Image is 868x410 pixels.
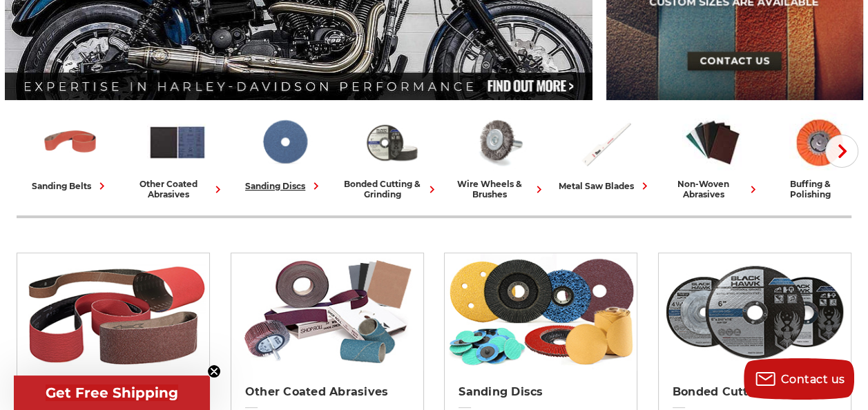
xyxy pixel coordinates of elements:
[682,113,743,172] img: Non-woven Abrasives
[781,373,845,386] span: Contact us
[129,113,225,199] a: other coated abrasives
[207,364,221,378] button: Close teaser
[450,179,546,199] div: wire wheels & brushes
[46,384,178,401] span: Get Free Shipping
[236,113,332,193] a: sanding discs
[343,113,439,199] a: bonded cutting & grinding
[659,253,851,371] img: Bonded Cutting & Grinding
[673,385,837,399] h2: Bonded Cutting & Grinding
[147,113,208,172] img: Other Coated Abrasives
[254,113,315,172] img: Sanding Discs
[557,113,653,193] a: metal saw blades
[771,179,867,199] div: buffing & polishing
[40,113,101,172] img: Sanding Belts
[575,113,636,172] img: Metal Saw Blades
[22,113,118,193] a: sanding belts
[789,113,850,172] img: Buffing & Polishing
[468,113,529,172] img: Wire Wheels & Brushes
[361,113,422,172] img: Bonded Cutting & Grinding
[445,253,637,371] img: Sanding Discs
[450,113,546,199] a: wire wheels & brushes
[231,253,423,371] img: Other Coated Abrasives
[343,179,439,199] div: bonded cutting & grinding
[825,135,858,168] button: Next
[459,385,623,399] h2: Sanding Discs
[245,179,323,193] div: sanding discs
[664,179,760,199] div: non-woven abrasives
[14,375,210,410] div: Get Free ShippingClose teaser
[744,358,854,400] button: Contact us
[17,253,209,371] img: Sanding Belts
[559,179,652,193] div: metal saw blades
[129,179,225,199] div: other coated abrasives
[32,179,109,193] div: sanding belts
[664,113,760,199] a: non-woven abrasives
[245,385,409,399] h2: Other Coated Abrasives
